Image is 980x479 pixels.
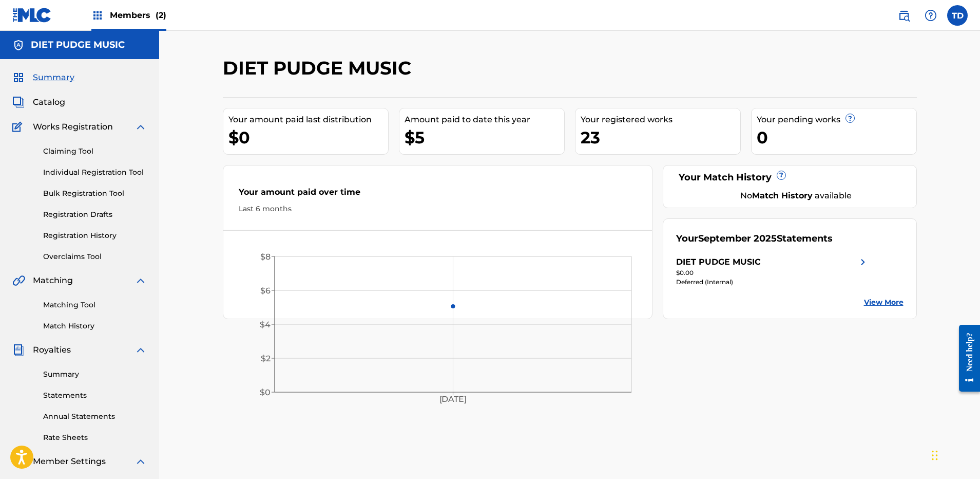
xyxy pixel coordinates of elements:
a: Rate Sheets [43,432,147,443]
img: help [925,9,937,22]
span: Members [110,9,166,21]
div: $5 [405,126,564,149]
div: Deferred (Internal) [676,278,869,287]
img: MLC Logo [12,8,52,23]
a: Annual Statements [43,411,147,422]
a: Public Search [894,5,914,26]
tspan: $0 [260,388,271,397]
tspan: $6 [260,286,271,296]
span: (2) [156,10,166,20]
span: ? [846,114,854,122]
span: Summary [33,71,74,84]
h5: DIET PUDGE MUSIC [31,39,125,51]
a: Match History [43,321,147,331]
div: Drag [932,440,938,471]
div: Help [920,5,941,26]
img: Summary [12,71,25,84]
tspan: [DATE] [439,395,467,404]
div: Your Statements [676,232,833,246]
tspan: $4 [260,320,271,329]
span: September 2025 [698,233,777,244]
span: ? [777,171,785,179]
strong: Match History [752,191,813,200]
div: Your Match History [676,171,904,185]
tspan: $8 [260,252,271,262]
a: CatalogCatalog [12,96,65,108]
span: Royalties [33,344,71,356]
div: Amount paid to date this year [405,114,564,126]
tspan: $2 [261,354,271,363]
div: 23 [581,126,740,149]
div: Your amount paid last distribution [228,114,388,126]
div: $0 [228,126,388,149]
div: Last 6 months [239,204,637,214]
img: Works Registration [12,121,26,133]
iframe: Resource Center [951,317,980,399]
div: DIET PUDGE MUSIC [676,256,761,268]
div: $0.00 [676,268,869,278]
span: Member Settings [33,455,106,468]
div: User Menu [947,5,968,26]
span: Matching [33,274,73,287]
a: Bulk Registration Tool [43,188,147,199]
a: SummarySummary [12,71,74,84]
div: Your registered works [581,114,740,126]
img: Catalog [12,96,25,108]
div: Your pending works [757,114,916,126]
img: search [898,9,910,22]
a: Registration History [43,230,147,241]
h2: DIET PUDGE MUSIC [223,57,416,80]
div: Your amount paid over time [239,186,637,204]
div: No available [689,190,904,202]
div: 0 [757,126,916,149]
a: DIET PUDGE MUSICright chevron icon$0.00Deferred (Internal) [676,256,869,287]
a: Matching Tool [43,300,147,310]
img: expand [134,121,147,133]
img: expand [134,274,147,287]
span: Works Registration [33,121,113,133]
a: Overclaims Tool [43,251,147,262]
a: View More [864,297,904,308]
img: Top Rightsholders [91,9,104,22]
iframe: Chat Widget [929,430,980,479]
a: Statements [43,390,147,401]
img: right chevron icon [857,256,869,268]
img: Matching [12,274,25,287]
img: Accounts [12,39,25,51]
span: Catalog [33,96,65,108]
img: expand [134,344,147,356]
a: Registration Drafts [43,209,147,220]
a: Claiming Tool [43,146,147,157]
img: expand [134,455,147,468]
img: Royalties [12,344,25,356]
a: Individual Registration Tool [43,167,147,178]
a: Summary [43,369,147,380]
